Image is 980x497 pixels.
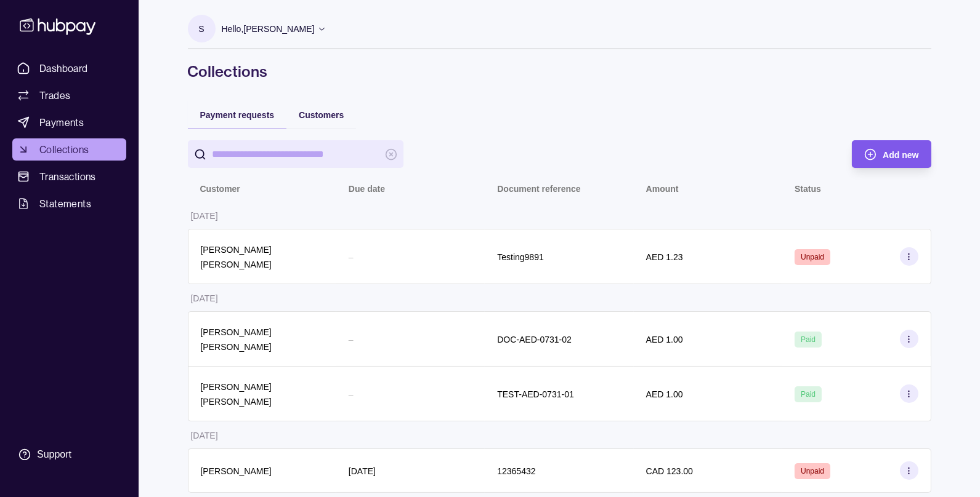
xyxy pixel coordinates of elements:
[201,327,272,352] p: [PERSON_NAME] [PERSON_NAME]
[37,448,71,461] div: Support
[497,252,544,262] p: Testing9891
[497,184,580,194] p: Document reference
[801,335,816,344] span: Paid
[349,335,354,344] p: –
[222,22,315,36] p: Hello, [PERSON_NAME]
[201,245,272,269] p: [PERSON_NAME] [PERSON_NAME]
[12,442,126,467] a: Support
[198,22,204,36] p: S
[39,196,91,211] span: Statements
[349,466,376,476] p: [DATE]
[201,466,272,476] p: [PERSON_NAME]
[497,466,535,476] p: 12365432
[12,84,126,106] a: Trades
[39,169,96,184] span: Transactions
[801,390,816,399] span: Paid
[646,466,693,476] p: CAD 123.00
[191,431,218,440] p: [DATE]
[12,111,126,133] a: Payments
[39,142,89,157] span: Collections
[349,184,385,194] p: Due date
[497,389,574,399] p: TEST-AED-0731-01
[349,252,354,262] p: –
[795,184,821,194] p: Status
[883,150,918,160] span: Add new
[200,110,275,120] span: Payment requests
[191,211,218,221] p: [DATE]
[299,110,344,120] span: Customers
[12,165,126,188] a: Transactions
[201,382,272,407] p: [PERSON_NAME] [PERSON_NAME]
[39,115,84,130] span: Payments
[12,57,126,79] a: Dashboard
[646,389,683,399] p: AED 1.00
[646,335,683,344] p: AED 1.00
[801,467,824,475] span: Unpaid
[852,140,931,168] button: Add new
[12,193,126,215] a: Statements
[191,293,218,303] p: [DATE]
[497,335,572,344] p: DOC-AED-0731-02
[213,140,379,168] input: search
[646,252,683,262] p: AED 1.23
[39,61,88,76] span: Dashboard
[188,62,931,81] h1: Collections
[801,253,824,261] span: Unpaid
[349,389,354,399] p: –
[200,184,240,194] p: Customer
[646,184,679,194] p: Amount
[12,138,126,161] a: Collections
[39,88,70,103] span: Trades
